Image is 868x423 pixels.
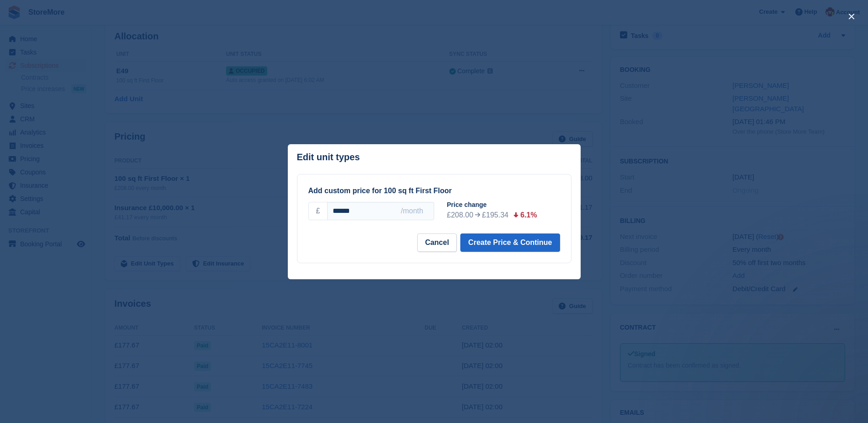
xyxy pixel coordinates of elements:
button: Create Price & Continue [460,233,560,252]
div: Add custom price for 100 sq ft First Floor [308,185,560,196]
div: £195.34 [482,210,508,221]
div: £208.00 [447,210,474,221]
button: close [844,9,859,24]
p: Edit unit types [297,152,360,163]
div: Price change [447,200,567,210]
div: 6.1% [520,210,537,221]
button: Cancel [417,233,457,252]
